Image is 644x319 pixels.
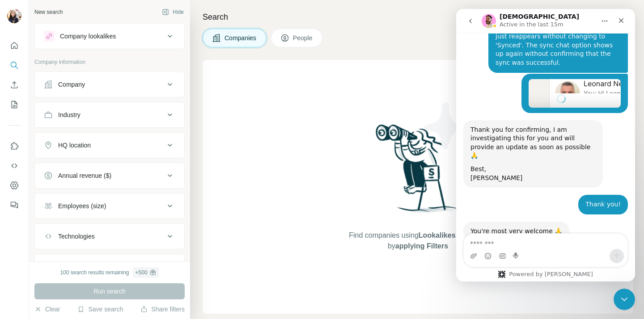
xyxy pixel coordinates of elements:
div: 100 search results remaining [60,267,159,278]
button: Enrich CSV [7,77,21,93]
iframe: Intercom live chat [614,289,635,310]
div: Technologies [58,232,95,241]
div: Industry [58,110,80,119]
button: Technologies [35,226,184,247]
div: Company lookalikes [60,32,116,41]
button: Search [7,57,21,73]
div: + 500 [136,269,148,277]
button: Save search [77,305,123,314]
button: HQ location [35,134,184,156]
button: Dashboard [7,177,21,193]
span: Companies [225,34,257,42]
span: Lookalikes search [419,231,481,239]
span: applying Filters [395,242,448,250]
button: Use Surfe on LinkedIn [7,138,21,154]
div: New search [34,8,63,16]
button: Employees (size) [35,195,184,217]
img: Avatar [7,9,21,23]
div: Employees (size) [58,201,106,210]
span: People [293,34,314,42]
button: Company [35,74,184,95]
iframe: Intercom live chat [456,9,635,281]
button: Feedback [7,197,21,213]
button: Company lookalikes [35,25,184,47]
button: Clear [34,305,60,314]
h4: Search [203,11,633,23]
p: Company information [34,58,185,66]
button: Hide [156,5,190,19]
div: Annual revenue ($) [58,171,111,180]
img: Surfe Illustration - Stars [418,96,499,176]
div: Company [58,80,85,89]
button: Keywords [35,256,184,277]
span: Find companies using or by [346,230,489,252]
button: Use Surfe API [7,158,21,174]
div: HQ location [58,141,91,150]
button: My lists [7,97,21,113]
img: Surfe Illustration - Woman searching with binoculars [372,122,465,222]
button: Quick start [7,38,21,54]
button: Share filters [140,305,185,314]
button: Industry [35,104,184,126]
button: Annual revenue ($) [35,165,184,186]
